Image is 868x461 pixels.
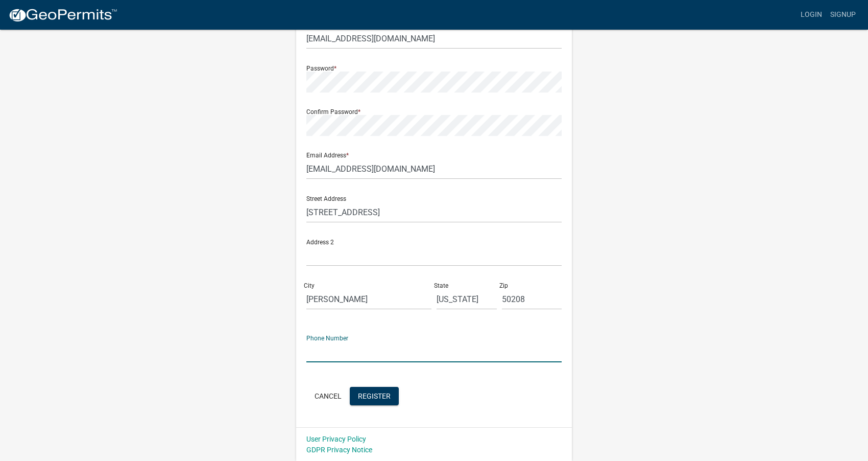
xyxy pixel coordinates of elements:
[306,435,366,443] a: User Privacy Policy
[350,387,399,405] button: Register
[306,446,372,454] a: GDPR Privacy Notice
[358,391,391,400] span: Register
[826,5,860,25] a: Signup
[797,5,826,25] a: Login
[306,387,350,405] button: Cancel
